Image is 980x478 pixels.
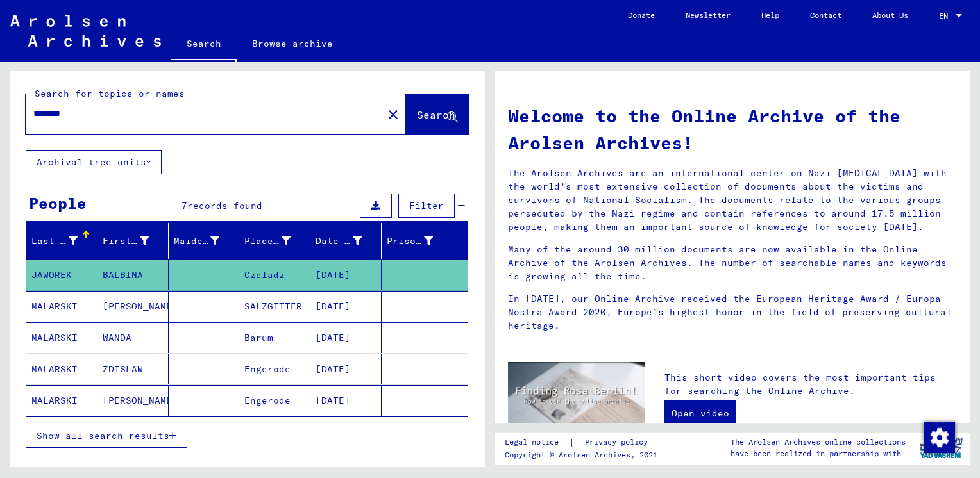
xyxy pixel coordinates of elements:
p: In [DATE], our Online Archive received the European Heritage Award / Europa Nostra Award 2020, Eu... [508,292,958,333]
div: | [505,436,663,449]
mat-cell: [DATE] [310,291,382,322]
mat-cell: MALARSKI [26,385,97,416]
a: Search [171,28,237,62]
img: Change consent [924,422,955,453]
mat-cell: MALARSKI [26,291,97,322]
mat-cell: Barum [239,322,310,353]
div: First Name [103,231,168,251]
mat-header-cell: Place of Birth [239,223,310,259]
button: Archival tree units [26,150,162,174]
p: The Arolsen Archives are an international center on Nazi [MEDICAL_DATA] with the world’s most ext... [508,167,958,234]
mat-header-cell: Date of Birth [310,223,382,259]
a: Privacy policy [575,436,663,449]
mat-header-cell: Prisoner # [382,223,468,259]
span: Filter [409,200,444,211]
div: Maiden Name [174,235,220,248]
a: Legal notice [505,436,569,449]
span: 7 [182,200,187,211]
button: Show all search results [26,424,187,448]
button: Search [406,94,469,134]
div: Place of Birth [244,235,291,248]
span: records found [187,200,262,211]
span: EN [939,12,953,21]
div: People [29,192,87,215]
button: Filter [398,194,455,218]
a: Open video [664,400,736,426]
img: yv_logo.png [917,432,965,464]
mat-cell: [PERSON_NAME] [97,291,169,322]
div: Last Name [31,235,78,248]
span: Search [417,108,455,121]
mat-label: Search for topics or names [35,88,185,99]
mat-cell: Engerode [239,385,310,416]
img: Arolsen_neg.svg [10,15,161,47]
div: Date of Birth [316,231,381,251]
mat-cell: Czeladz [239,260,310,290]
div: Prisoner # [387,235,433,248]
mat-cell: [DATE] [310,260,382,290]
mat-cell: [DATE] [310,322,382,353]
h1: Welcome to the Online Archive of the Arolsen Archives! [508,103,958,156]
mat-header-cell: First Name [97,223,169,259]
a: Browse archive [237,28,348,59]
mat-cell: [DATE] [310,385,382,416]
mat-header-cell: Maiden Name [169,223,240,259]
div: First Name [103,235,149,248]
mat-cell: SALZGITTER [239,291,310,322]
p: Many of the around 30 million documents are now available in the Online Archive of the Arolsen Ar... [508,243,958,283]
mat-cell: ZDISLAW [97,354,169,384]
mat-cell: WANDA [97,322,169,353]
div: Maiden Name [174,231,239,251]
mat-cell: MALARSKI [26,322,97,353]
p: The Arolsen Archives online collections [731,436,906,448]
mat-icon: close [385,107,401,122]
mat-cell: MALARSKI [26,354,97,384]
mat-cell: BALBINA [97,260,169,290]
mat-cell: [PERSON_NAME] [97,385,169,416]
p: This short video covers the most important tips for searching the Online Archive. [664,371,958,398]
div: Last Name [31,231,97,251]
div: Place of Birth [244,231,310,251]
mat-cell: [DATE] [310,354,382,384]
mat-cell: Engerode [239,354,310,384]
span: Show all search results [37,430,169,441]
mat-header-cell: Last Name [26,223,97,259]
div: Prisoner # [387,231,452,251]
mat-cell: JAWOREK [26,260,97,290]
p: have been realized in partnership with [731,448,906,459]
img: video.jpg [508,362,645,436]
div: Date of Birth [316,235,362,248]
button: Clear [380,101,406,127]
p: Copyright © Arolsen Archives, 2021 [505,449,663,461]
